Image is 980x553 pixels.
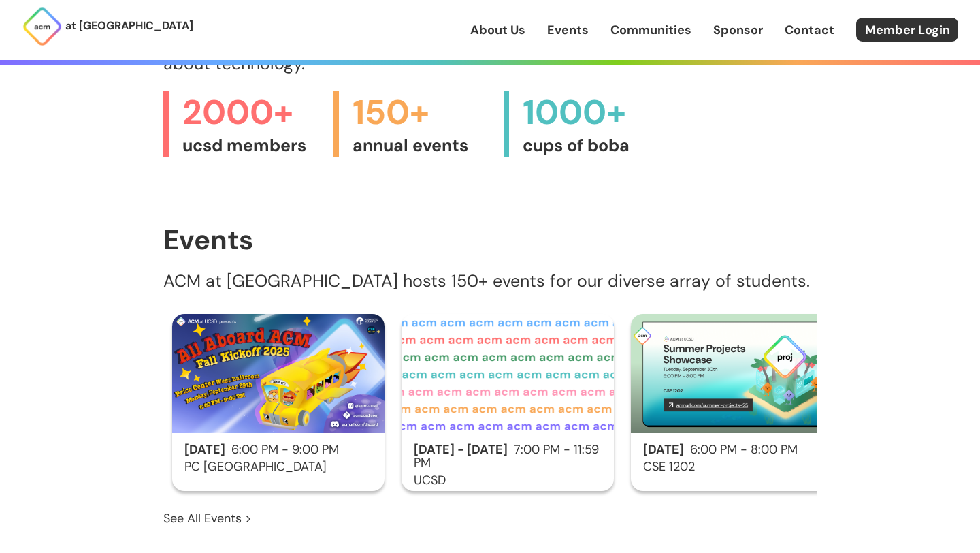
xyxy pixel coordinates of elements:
[22,6,193,47] a: at [GEOGRAPHIC_DATA]
[172,443,385,457] h2: 6:00 PM - 9:00 PM
[182,135,320,157] span: ucsd members
[163,225,817,255] h1: Events
[172,460,385,474] h3: PC [GEOGRAPHIC_DATA]
[402,314,614,433] img: ACM Fall 2025 Census
[402,474,614,488] h3: UCSD
[353,91,490,135] span: 150+
[22,6,63,47] img: ACM Logo
[631,314,843,433] img: Summer Projects Showcase
[547,21,589,39] a: Events
[172,314,385,433] img: Fall Kickoff
[414,441,508,458] span: [DATE] - [DATE]
[163,37,817,73] p: ACM at [GEOGRAPHIC_DATA] is an inclusive community of students passionate about technology.
[182,91,320,135] span: 2000+
[163,272,817,290] p: ACM at [GEOGRAPHIC_DATA] hosts 150+ events for our diverse array of students.
[610,21,691,39] a: Communities
[523,135,660,157] span: cups of boba
[856,18,958,42] a: Member Login
[631,443,843,457] h2: 6:00 PM - 8:00 PM
[184,441,225,458] span: [DATE]
[631,460,843,474] h3: CSE 1202
[643,441,684,458] span: [DATE]
[470,21,525,39] a: About Us
[523,91,660,135] span: 1000+
[65,17,193,35] p: at [GEOGRAPHIC_DATA]
[353,135,490,157] span: annual events
[785,21,834,39] a: Contact
[402,443,614,471] h2: 7:00 PM - 11:59 PM
[163,509,252,527] a: See All Events >
[713,21,763,39] a: Sponsor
